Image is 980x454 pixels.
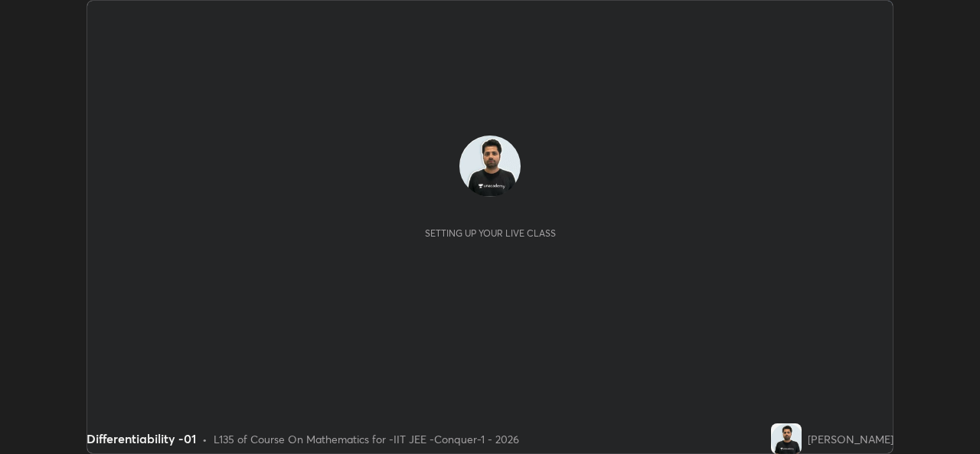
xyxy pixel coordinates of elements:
div: Differentiability -01 [87,430,196,448]
div: • [202,431,207,447]
img: d48540decc314834be1d57de48c05c47.jpg [459,136,521,197]
div: L135 of Course On Mathematics for -IIT JEE -Conquer-1 - 2026 [214,431,519,447]
img: d48540decc314834be1d57de48c05c47.jpg [771,423,802,454]
div: [PERSON_NAME] [808,431,893,447]
div: Setting up your live class [425,227,556,239]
